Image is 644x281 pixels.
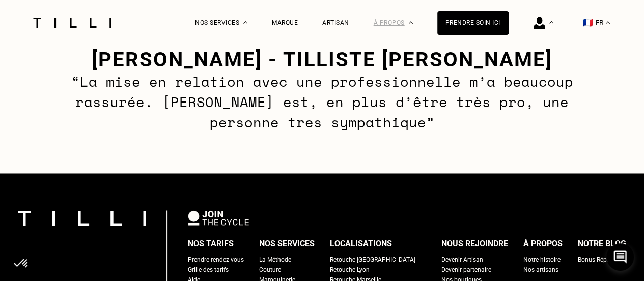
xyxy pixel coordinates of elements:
div: À propos [523,236,563,251]
img: Logo du service de couturière Tilli [30,18,115,28]
img: Menu déroulant [549,21,553,24]
a: Marque [272,19,298,27]
img: Menu déroulant [243,21,247,24]
a: Devenir partenaire [441,264,491,274]
div: Nous rejoindre [441,236,508,251]
img: logo Join The Cycle [188,210,249,225]
div: Notre blog [578,236,626,251]
h3: [PERSON_NAME] - tilliste [PERSON_NAME] [69,47,575,71]
img: menu déroulant [606,21,610,24]
a: Devenir Artisan [441,254,483,264]
div: Nos tarifs [188,236,234,251]
img: logo Tilli [18,210,146,226]
a: Nos artisans [523,264,558,274]
a: Notre histoire [523,254,561,264]
a: Bonus Réparation [578,254,627,264]
a: La Méthode [259,254,291,264]
a: Couture [259,264,281,274]
a: Grille des tarifs [188,264,229,274]
div: Localisations [330,236,392,251]
a: Artisan [322,19,349,27]
a: Prendre soin ici [437,11,509,35]
a: Retouche Lyon [330,264,370,274]
img: Menu déroulant à propos [409,21,413,24]
div: Nos services [259,236,315,251]
p: “La mise en relation avec une professionnelle m’a beaucoup rassurée. [PERSON_NAME] est, en plus d... [69,71,575,133]
a: Retouche [GEOGRAPHIC_DATA] [330,254,415,264]
a: Prendre rendez-vous [188,254,244,264]
span: 🇫🇷 [583,18,593,28]
img: icône connexion [534,17,545,29]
